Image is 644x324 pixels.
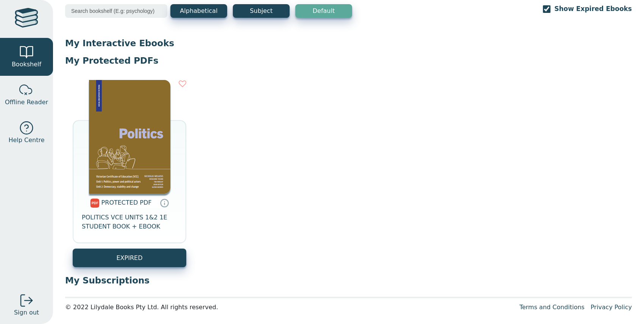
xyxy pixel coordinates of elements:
p: My Protected PDFs [65,55,632,66]
label: Show Expired Ebooks [554,4,632,14]
span: Offline Reader [5,98,48,107]
p: My Subscriptions [65,275,632,286]
span: PROTECTED PDF [101,199,152,206]
span: Bookshelf [12,60,41,69]
a: Terms and Conditions [519,304,585,311]
a: Protected PDFs cannot be printed, copied or shared. They can be accessed online through Education... [160,198,169,207]
button: Subject [233,4,290,18]
span: Sign out [14,308,39,317]
input: Search bookshelf (E.g: psychology) [65,4,167,18]
img: pdf.svg [90,199,100,208]
p: My Interactive Ebooks [65,38,632,49]
a: Privacy Policy [591,304,632,311]
img: 39e0675c-cd6d-42bc-a88f-bb0b7a257601.png [89,80,170,194]
span: Help Centre [8,136,44,145]
a: EXPIRED [73,249,186,267]
button: Default [295,4,352,18]
div: © 2022 Lilydale Books Pty Ltd. All rights reserved. [65,303,513,312]
button: Alphabetical [170,4,227,18]
span: POLITICS VCE UNITS 1&2 1E STUDENT BOOK + EBOOK [82,213,177,231]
